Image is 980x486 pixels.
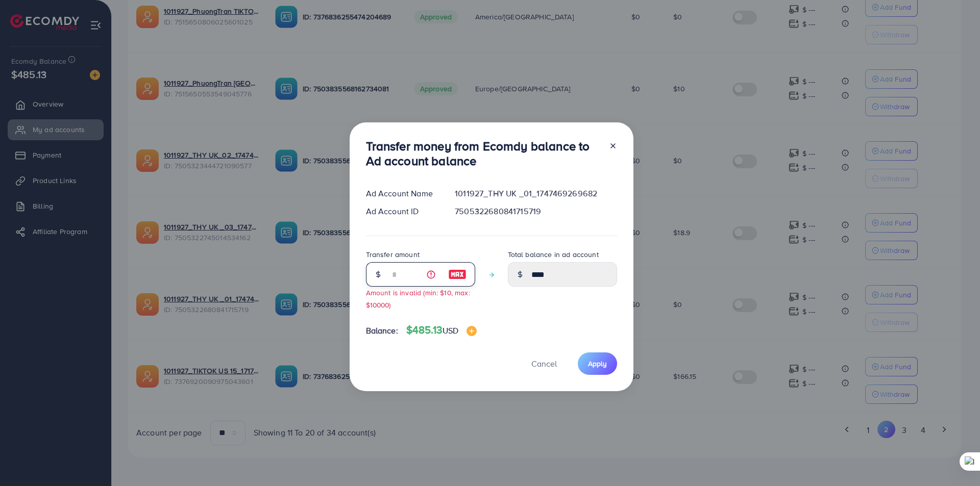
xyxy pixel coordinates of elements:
div: Ad Account ID [358,206,447,217]
div: 1011927_THY UK _01_1747469269682 [447,188,625,199]
button: Cancel [519,352,570,374]
div: 7505322680841715719 [447,206,625,217]
img: image [448,268,467,280]
iframe: Chat [937,440,972,478]
label: Total balance in ad account [508,249,599,260]
small: Amount is invalid (min: $10, max: $10000) [366,288,470,309]
h3: Transfer money from Ecomdy balance to Ad account balance [366,139,601,168]
img: image [467,326,477,336]
div: Ad Account Name [358,188,447,199]
button: Apply [578,352,617,374]
span: Cancel [531,358,557,369]
span: Balance: [366,325,398,337]
h4: $485.13 [406,324,477,337]
span: Apply [588,359,607,369]
span: USD [443,325,458,336]
label: Transfer amount [366,249,420,260]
